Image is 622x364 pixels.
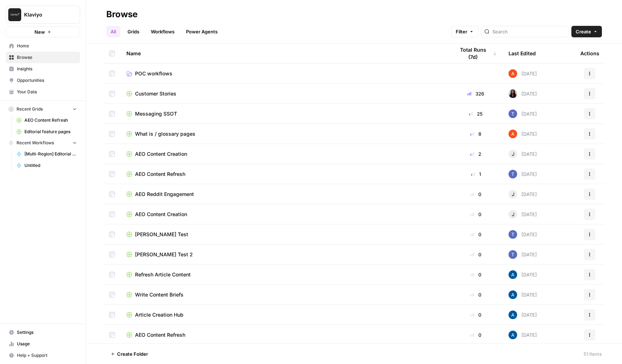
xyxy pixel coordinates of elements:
a: Article Creation Hub [126,311,443,318]
span: Editorial feature pages [24,129,77,135]
span: AEO Content Creation [135,150,187,158]
button: Recent Workflows [6,137,80,148]
a: Browse [6,52,80,63]
span: Customer Stories [135,90,176,97]
a: AEO Content Creation [126,150,443,158]
a: [PERSON_NAME] Test [126,231,443,238]
button: Recent Grids [6,104,80,115]
div: [DATE] [509,311,537,319]
div: 0 [455,251,497,258]
button: Help + Support [6,350,80,361]
div: 0 [455,311,497,318]
button: Filter [451,26,478,37]
div: [DATE] [509,69,537,78]
div: 0 [455,271,497,278]
span: Article Creation Hub [135,311,184,318]
a: Write Content Briefs [126,291,443,298]
span: Recent Grids [17,106,43,112]
div: 0 [455,331,497,339]
span: Filter [456,28,467,35]
span: AEO Reddit Engagement [135,191,194,198]
img: cje7zb9ux0f2nqyv5qqgv3u0jxek [509,69,517,78]
div: [DATE] [509,250,537,259]
a: Power Agents [182,26,222,37]
div: [DATE] [509,190,537,199]
button: New [6,27,80,37]
div: 0 [455,211,497,218]
input: Search [492,28,565,35]
img: x8yczxid6s1iziywf4pp8m9fenlh [509,230,517,239]
span: Recent Workflows [17,140,54,146]
img: x8yczxid6s1iziywf4pp8m9fenlh [509,109,517,118]
img: x8yczxid6s1iziywf4pp8m9fenlh [509,250,517,259]
div: [DATE] [509,290,537,299]
div: 326 [455,90,497,97]
a: AEO Content Refresh [126,171,443,178]
div: 0 [455,291,497,298]
img: x8yczxid6s1iziywf4pp8m9fenlh [509,170,517,178]
div: [DATE] [509,130,537,138]
a: Editorial feature pages [13,126,80,137]
span: AEO Content Refresh [135,171,185,178]
img: he81ibor8lsei4p3qvg4ugbvimgp [509,290,517,299]
div: 1 [455,171,497,178]
div: Last Edited [509,43,536,63]
div: [DATE] [509,170,537,178]
a: AEO Content Refresh [126,331,443,339]
span: J [512,191,514,198]
span: What is / glossary pages [135,130,195,137]
span: J [512,150,514,158]
span: J [512,211,514,218]
div: 2 [455,150,497,158]
a: All [106,26,120,37]
a: Settings [6,327,80,338]
a: AEO Reddit Engagement [126,191,443,198]
div: 25 [455,110,497,117]
span: Create [576,28,591,35]
img: rox323kbkgutb4wcij4krxobkpon [509,89,517,98]
span: Settings [17,329,77,336]
a: What is / glossary pages [126,130,443,137]
a: AEO Content Creation [126,211,443,218]
span: Create Folder [117,350,148,358]
div: Actions [580,43,599,63]
a: [Multi-Region] Editorial feature page [13,148,80,160]
div: [DATE] [509,230,537,239]
button: Create Folder [106,348,152,360]
a: Customer Stories [126,90,443,97]
span: Insights [17,66,77,72]
a: Refresh Article Content [126,271,443,278]
a: Untitled [13,160,80,171]
a: Home [6,40,80,52]
a: Grids [123,26,144,37]
div: 51 Items [584,350,602,358]
span: AEO Content Refresh [24,117,77,123]
a: Workflows [147,26,179,37]
span: Klaviyo [24,11,68,18]
img: Klaviyo Logo [8,8,21,21]
span: POC workflows [135,70,172,77]
img: cje7zb9ux0f2nqyv5qqgv3u0jxek [509,130,517,138]
img: he81ibor8lsei4p3qvg4ugbvimgp [509,311,517,319]
div: [DATE] [509,270,537,279]
div: 0 [455,191,497,198]
span: AEO Content Refresh [135,331,185,339]
a: Messaging SSOT [126,110,443,117]
a: POC workflows [126,70,443,77]
span: Opportunities [17,77,77,84]
a: Insights [6,63,80,75]
a: Usage [6,338,80,350]
span: Your Data [17,89,77,95]
span: Messaging SSOT [135,110,177,117]
span: Write Content Briefs [135,291,184,298]
div: [DATE] [509,210,537,219]
div: [DATE] [509,89,537,98]
img: he81ibor8lsei4p3qvg4ugbvimgp [509,270,517,279]
div: [DATE] [509,109,537,118]
span: Browse [17,54,77,61]
span: Untitled [24,162,77,169]
button: Workspace: Klaviyo [6,6,80,24]
button: Create [571,26,602,37]
span: [Multi-Region] Editorial feature page [24,151,77,157]
div: 0 [455,231,497,238]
